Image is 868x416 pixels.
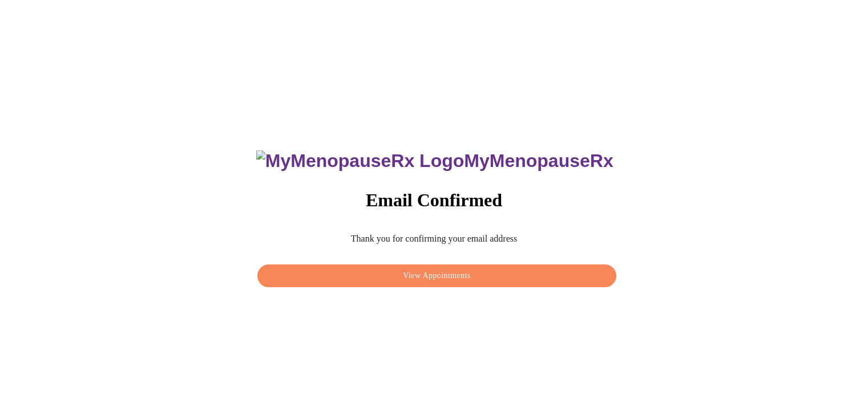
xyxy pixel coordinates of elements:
img: MyMenopauseRx Logo [256,150,464,172]
button: View Appointments [257,264,616,288]
a: View Appointments [255,267,619,277]
h3: Email Confirmed [255,190,613,211]
span: View Appointments [271,269,603,283]
p: Thank you for confirming your email address [255,234,613,244]
h3: MyMenopauseRx [256,150,613,172]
